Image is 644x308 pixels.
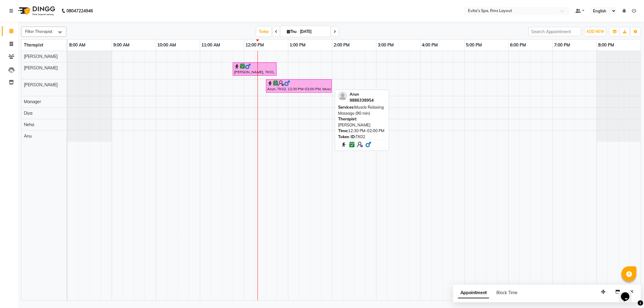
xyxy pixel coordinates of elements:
[338,128,348,133] span: Time:
[509,41,528,49] a: 6:00 PM
[112,41,131,49] a: 9:00 AM
[350,97,374,103] div: 9886338954
[597,41,616,49] a: 8:00 PM
[24,82,58,87] span: [PERSON_NAME]
[25,29,53,34] span: Filter Therapist
[338,105,384,116] span: Muscle Relaxing Massage (90 min)
[338,105,354,110] span: Services:
[24,42,43,48] span: Therapist
[24,65,58,71] span: [PERSON_NAME]
[338,116,357,121] span: Therapist:
[458,287,489,298] span: Appointment
[24,122,34,127] span: Neha
[338,128,386,134] div: 12:30 PM-02:00 PM
[586,29,604,34] span: ADD NEW
[66,2,93,19] b: 08047224946
[332,41,351,49] a: 2:00 PM
[298,27,328,36] input: 2025-09-04
[376,41,396,49] a: 3:00 PM
[553,41,572,49] a: 7:00 PM
[421,41,440,49] a: 4:00 PM
[24,133,32,139] span: Anu
[338,134,356,139] span: Token ID:
[465,41,484,49] a: 5:00 PM
[496,290,517,295] span: Block Time
[267,80,331,92] div: Arun, TK02, 12:30 PM-02:00 PM, Muscle Relaxing Massage (90 min)
[68,41,87,49] a: 8:00 AM
[24,110,32,116] span: Diya
[528,27,581,36] input: Search Appointment
[285,29,298,34] span: Thu
[24,54,58,59] span: [PERSON_NAME]
[338,116,386,128] div: [PERSON_NAME]
[288,41,307,49] a: 1:00 PM
[585,27,606,36] button: ADD NEW
[15,2,57,19] img: logo
[338,134,386,140] div: TK02
[338,91,347,100] img: profile
[200,41,222,49] a: 11:00 AM
[619,284,638,302] iframe: chat widget
[256,27,271,36] span: Today
[233,63,276,75] div: [PERSON_NAME], TK01, 11:45 AM-12:45 PM, Muscle Relaxing massage
[24,99,41,104] span: Manager
[156,41,178,49] a: 10:00 AM
[350,92,359,97] span: Arun
[244,41,266,49] a: 12:00 PM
